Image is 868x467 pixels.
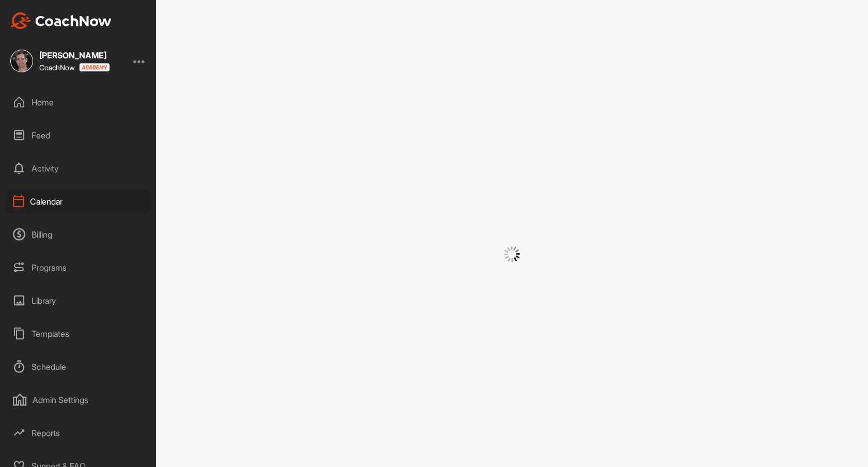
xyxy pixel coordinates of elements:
[6,89,151,115] div: Home
[6,321,151,347] div: Templates
[39,63,110,72] div: CoachNow
[10,50,33,72] img: square_5027e2341d9045fb2fbe9f18383d5129.jpg
[6,420,151,446] div: Reports
[6,155,151,181] div: Activity
[6,122,151,148] div: Feed
[6,222,151,247] div: Billing
[6,189,151,214] div: Calendar
[10,12,112,29] img: CoachNow
[504,246,520,262] img: G6gVgL6ErOh57ABN0eRmCEwV0I4iEi4d8EwaPGI0tHgoAbU4EAHFLEQAh+QQFCgALACwIAA4AGAASAAAEbHDJSesaOCdk+8xg...
[39,51,110,59] div: [PERSON_NAME]
[6,288,151,314] div: Library
[6,387,151,413] div: Admin Settings
[6,255,151,281] div: Programs
[79,63,110,72] img: CoachNow acadmey
[6,354,151,380] div: Schedule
